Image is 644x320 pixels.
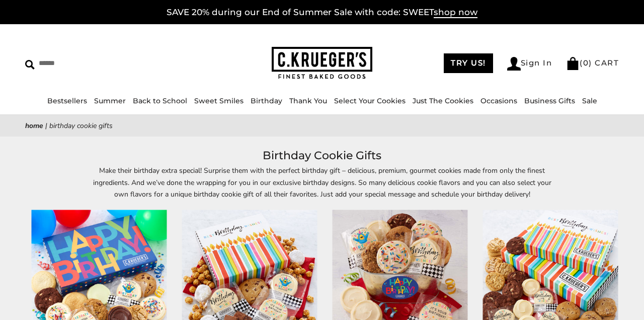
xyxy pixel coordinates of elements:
a: Thank You [289,96,327,105]
nav: breadcrumbs [25,120,619,132]
span: Birthday Cookie Gifts [49,121,113,131]
img: Account [507,57,521,71]
span: shop now [434,7,477,18]
a: TRY US! [444,53,493,73]
a: Sweet Smiles [194,96,244,105]
a: SAVE 20% during our End of Summer Sale with code: SWEETshop now [167,7,477,18]
a: Birthday [251,96,282,105]
a: Sale [582,96,597,105]
a: Bestsellers [47,96,87,105]
span: 0 [583,58,589,68]
img: C.KRUEGER'S [272,47,372,80]
a: Occasions [480,96,517,105]
a: Select Your Cookies [334,96,406,105]
a: (0) CART [566,58,619,68]
a: Summer [94,96,126,105]
p: Make their birthday extra special! Surprise them with the perfect birthday gift – delicious, prem... [91,165,553,200]
h1: Birthday Cookie Gifts [40,147,604,165]
img: Bag [566,57,580,70]
a: Sign In [507,57,552,71]
span: | [45,121,47,131]
input: Search [25,55,162,71]
img: Search [25,60,35,70]
a: Just The Cookies [413,96,473,105]
a: Business Gifts [524,96,575,105]
a: Back to School [133,96,187,105]
a: Home [25,121,43,131]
